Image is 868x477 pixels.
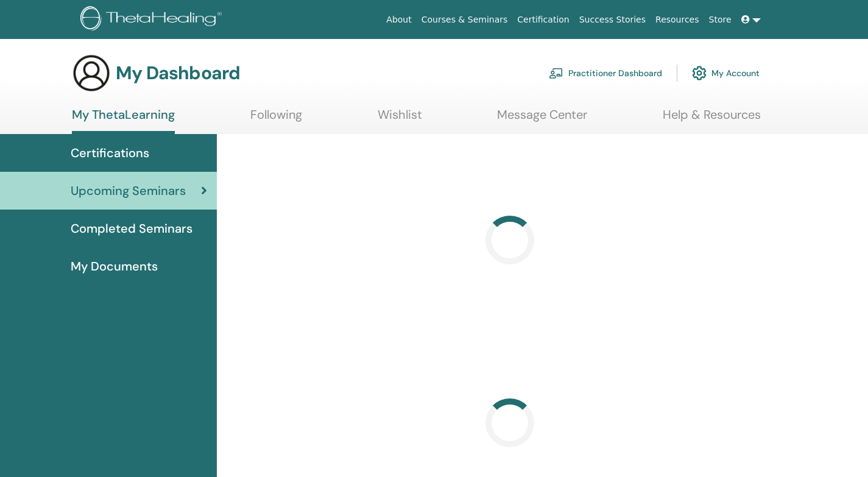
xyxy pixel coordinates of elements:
[72,54,111,93] img: generic-user-icon.jpg
[574,9,651,31] a: Success Stories
[692,63,707,83] img: cog.svg
[692,60,760,87] a: My Account
[116,62,240,84] h3: My Dashboard
[549,68,563,79] img: chalkboard-teacher.svg
[549,60,662,87] a: Practitioner Dashboard
[704,9,736,31] a: Store
[417,9,513,31] a: Courses & Seminars
[651,9,704,31] a: Resources
[71,144,149,162] span: Certifications
[378,107,422,131] a: Wishlist
[71,257,158,275] span: My Documents
[663,107,761,131] a: Help & Resources
[72,107,175,134] a: My ThetaLearning
[512,9,574,31] a: Certification
[71,219,192,238] span: Completed Seminars
[71,182,186,200] span: Upcoming Seminars
[250,107,302,131] a: Following
[80,6,226,34] img: logo.png
[381,9,416,31] a: About
[497,107,587,131] a: Message Center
